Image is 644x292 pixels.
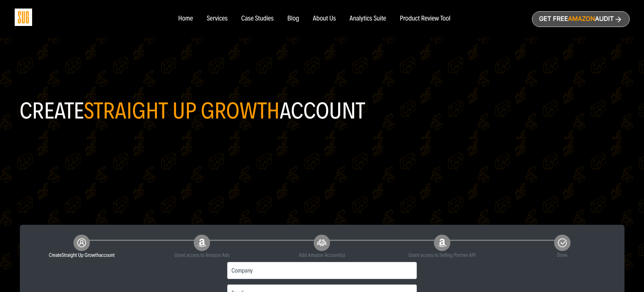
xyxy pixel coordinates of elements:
[147,251,257,259] small: Grant access to Amazon Ads
[15,9,32,26] img: Sug
[267,251,377,259] small: Add Amazon Account(s)
[178,15,193,23] a: Home
[387,251,497,259] small: Grant access to Selling Partner API
[241,15,274,23] a: Case Studies
[313,15,336,23] a: About Us
[568,15,595,23] span: Amazon
[350,15,386,23] a: Analytics Suite
[207,15,228,23] a: Services
[532,11,630,27] a: Get freeAmazonAudit
[84,97,279,125] span: Straight Up Growth
[27,251,137,259] small: Create account
[61,252,99,258] span: Straight Up Growth
[507,251,617,259] small: Done
[287,15,299,23] a: Blog
[227,262,417,279] input: Company
[400,15,450,23] a: Product Review Tool
[20,101,625,121] h1: Create account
